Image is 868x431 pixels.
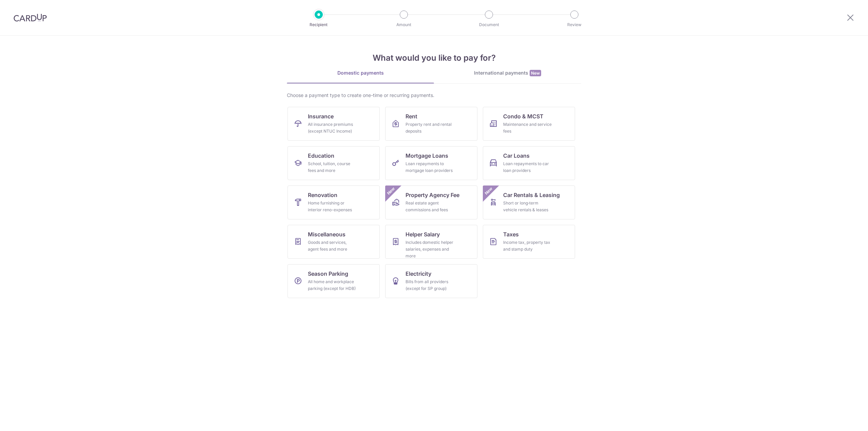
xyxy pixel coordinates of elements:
div: Choose a payment type to create one-time or recurring payments. [287,92,581,99]
p: Amount [379,21,429,28]
span: Insurance [308,112,334,120]
p: Recipient [294,21,344,28]
span: Electricity [406,270,431,278]
div: School, tuition, course fees and more [308,160,357,174]
a: Helper SalaryIncludes domestic helper salaries, expenses and more [385,225,477,259]
a: Car Rentals & LeasingShort or long‑term vehicle rentals & leasesNew [483,185,575,219]
p: Review [549,21,599,28]
div: Loan repayments to car loan providers [503,160,552,174]
span: Car Rentals & Leasing [503,191,560,199]
a: RenovationHome furnishing or interior reno-expenses [288,185,380,219]
span: Taxes [503,230,519,238]
a: Property Agency FeeReal estate agent commissions and feesNew [385,185,477,219]
div: Includes domestic helper salaries, expenses and more [406,239,454,259]
h4: What would you like to pay for? [287,52,581,64]
div: Loan repayments to mortgage loan providers [406,160,454,174]
div: Domestic payments [287,70,434,76]
div: Property rent and rental deposits [406,121,454,135]
span: New [530,70,541,76]
span: Season Parking [308,270,348,278]
div: Goods and services, agent fees and more [308,239,357,253]
div: Income tax, property tax and stamp duty [503,239,552,253]
span: New [386,185,397,197]
a: TaxesIncome tax, property tax and stamp duty [483,225,575,259]
a: Car LoansLoan repayments to car loan providers [483,146,575,180]
a: Season ParkingAll home and workplace parking (except for HDB) [288,264,380,298]
span: Property Agency Fee [406,191,459,199]
div: Real estate agent commissions and fees [406,200,454,213]
div: Home furnishing or interior reno-expenses [308,200,357,213]
span: Helper Salary [406,230,440,238]
p: Document [464,21,514,28]
span: Condo & MCST [503,112,544,120]
span: Renovation [308,191,337,199]
a: InsuranceAll insurance premiums (except NTUC Income) [288,107,380,141]
span: Miscellaneous [308,230,346,238]
div: All home and workplace parking (except for HDB) [308,278,357,292]
span: Education [308,152,334,160]
div: Short or long‑term vehicle rentals & leases [503,200,552,213]
a: EducationSchool, tuition, course fees and more [288,146,380,180]
a: Condo & MCSTMaintenance and service fees [483,107,575,141]
span: New [483,185,494,197]
a: ElectricityBills from all providers (except for SP group) [385,264,477,298]
img: CardUp [14,14,47,22]
a: RentProperty rent and rental deposits [385,107,477,141]
div: International payments [434,70,581,77]
span: Rent [406,112,417,120]
span: Car Loans [503,152,530,160]
a: Mortgage LoansLoan repayments to mortgage loan providers [385,146,477,180]
div: Maintenance and service fees [503,121,552,135]
div: Bills from all providers (except for SP group) [406,278,454,292]
div: All insurance premiums (except NTUC Income) [308,121,357,135]
a: MiscellaneousGoods and services, agent fees and more [288,225,380,259]
span: Mortgage Loans [406,152,448,160]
